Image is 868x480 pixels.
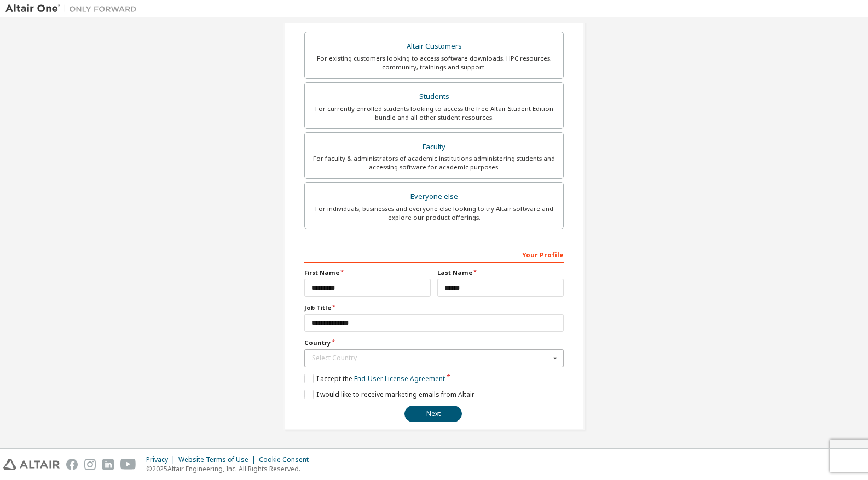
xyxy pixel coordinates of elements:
img: instagram.svg [84,459,96,470]
div: Your Profile [304,245,564,263]
div: For faculty & administrators of academic institutions administering students and accessing softwa... [311,154,557,172]
label: Country [304,338,564,347]
div: Students [311,89,557,104]
div: Website Terms of Use [178,455,259,464]
label: Job Title [304,303,564,312]
img: Altair One [5,3,142,14]
div: For individuals, businesses and everyone else looking to try Altair software and explore our prod... [311,204,557,222]
label: I would like to receive marketing emails from Altair [304,390,474,399]
img: altair_logo.svg [3,459,60,470]
div: For currently enrolled students looking to access the free Altair Student Edition bundle and all ... [311,104,557,122]
div: For existing customers looking to access software downloads, HPC resources, community, trainings ... [311,54,557,72]
div: Everyone else [311,189,557,204]
p: © 2025 Altair Engineering, Inc. All Rights Reserved. [146,464,315,473]
button: Next [404,406,462,422]
div: Select Country [312,355,550,361]
label: I accept the [304,374,445,383]
img: youtube.svg [120,459,136,470]
a: End-User License Agreement [354,374,445,383]
label: First Name [304,268,431,277]
img: facebook.svg [66,459,78,470]
div: Privacy [146,455,178,464]
label: Last Name [437,268,564,277]
div: Cookie Consent [259,455,315,464]
img: linkedin.svg [102,459,114,470]
div: Altair Customers [311,39,557,54]
div: Faculty [311,139,557,155]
